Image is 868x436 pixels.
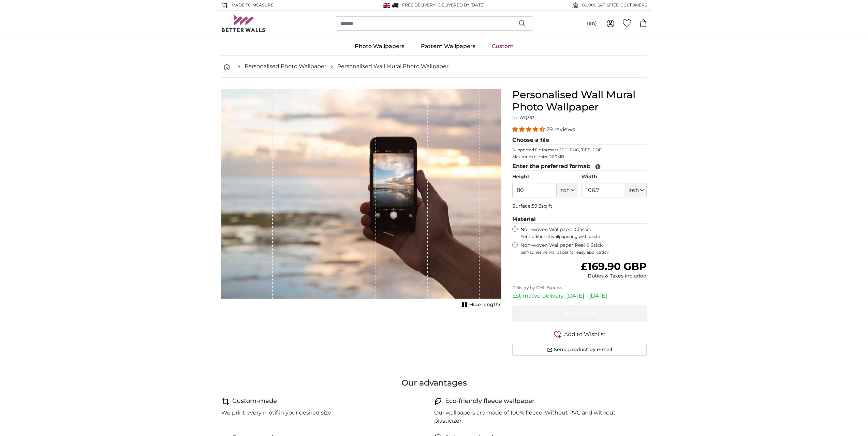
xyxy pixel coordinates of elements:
nav: breadcrumbs [221,56,647,78]
span: Hide lengths [469,301,501,308]
a: Pattern Wallpapers [413,37,484,55]
p: Surface: [512,203,647,210]
span: - [437,2,485,7]
span: Add to cart [563,310,595,317]
a: Photo Wallpapers [347,37,413,55]
p: Estimated delivery: [DATE] - [DATE] [512,292,647,300]
span: inch [629,187,639,194]
span: £169.90 GBP [581,260,647,273]
span: Nr. WQ553 [512,115,534,120]
button: Add to Wishlist [512,330,647,339]
span: inch [559,187,570,194]
h1: Personalised Wall Mural Photo Wallpaper [512,89,647,113]
button: (en) [582,17,602,30]
label: Non-woven Wallpaper Peel & Stick [520,242,647,255]
span: Delivered by [DATE] [438,2,485,7]
h3: Our advantages [221,377,647,388]
button: inch [557,183,577,197]
img: United Kingdom [383,3,390,8]
span: Self-adhesive wallpaper for easy application [520,250,647,255]
legend: Enter the preferred format: [512,162,647,171]
span: 29 reviews [546,126,575,133]
p: Maximum file size 200MB. [512,154,647,160]
span: Made to Measure [232,2,274,8]
label: Non-woven Wallpaper Classic [520,226,647,239]
div: 1 of 1 [221,89,501,310]
a: Personalised Photo Wallpaper [245,62,326,71]
label: Width [582,174,647,180]
span: 59.3sq ft [532,203,552,209]
button: Hide lengths [460,300,501,310]
a: Personalised Wall Mural Photo Wallpaper [337,62,448,71]
p: Supported file formats JPG, PNG, TIFF, PDF [512,147,647,153]
p: Delivery by DHL Express [512,285,647,290]
legend: Choose a file [512,136,647,145]
div: Duties & Taxes included [581,273,647,280]
span: FREE delivery! [402,2,437,7]
p: We print every motif in your desired size [221,409,331,417]
span: Add to Wishlist [564,330,606,339]
h4: Eco-friendly fleece wallpaper [445,396,534,406]
button: inch [626,183,647,197]
a: Custom [484,37,522,55]
legend: Material [512,215,647,224]
button: Add to cart [512,305,647,322]
p: Our wallpapers are made of 100% fleece. Without PVC and without plasticizer. [434,409,642,425]
h4: Custom-made [232,396,277,406]
span: 60,000 SATISFIED CUSTOMERS [582,2,647,8]
label: Height [512,174,577,180]
button: Send product by e-mail [512,344,647,356]
span: For traditional wallpapering with paste [520,234,647,239]
img: Betterwalls [221,15,266,32]
span: 4.34 stars [512,126,546,133]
